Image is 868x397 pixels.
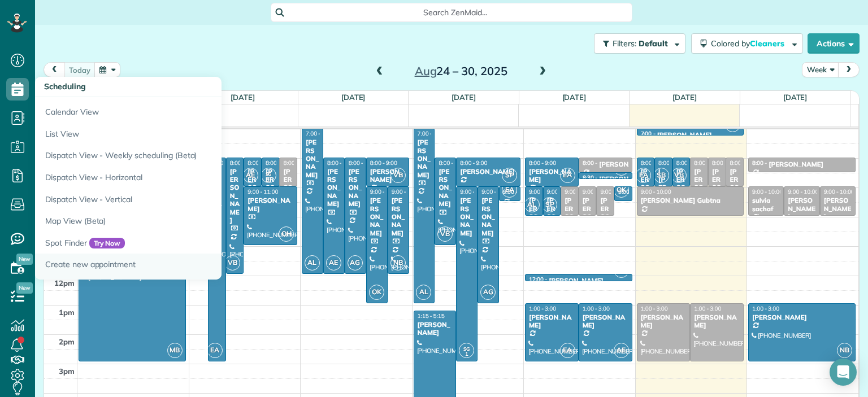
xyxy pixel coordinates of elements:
[824,188,854,195] span: 9:00 - 10:00
[712,159,739,167] span: 8:00 - 9:00
[529,188,559,195] span: 9:00 - 10:00
[658,159,685,167] span: 8:00 - 9:00
[229,168,241,225] div: [PERSON_NAME]
[35,232,318,254] a: Spot FinderTry Now
[729,168,740,298] div: [PERSON_NAME] and [PERSON_NAME]
[693,313,740,330] div: [PERSON_NAME]
[565,188,595,195] span: 9:00 - 10:00
[416,285,431,300] span: AL
[788,188,818,195] span: 9:00 - 10:00
[417,138,432,179] div: [PERSON_NAME]
[35,210,318,232] a: Map View (Beta)
[44,62,65,77] button: prev
[600,197,611,254] div: [PERSON_NAME]
[463,346,470,352] span: SG
[654,168,669,183] span: SB
[369,285,384,300] span: OK
[438,168,453,208] div: [PERSON_NAME]
[594,33,685,54] button: Filters: Default
[583,188,613,195] span: 9:00 - 10:00
[418,312,445,320] span: 1:15 - 5:15
[480,285,496,300] span: AG
[542,197,557,212] span: SP
[711,168,723,225] div: [PERSON_NAME]
[230,159,261,167] span: 8:00 - 12:00
[528,168,575,184] div: [PERSON_NAME]
[614,182,629,198] span: OK
[560,343,575,358] span: EA
[583,305,610,312] span: 1:00 - 3:00
[266,171,272,177] span: SG
[502,182,517,198] span: EA
[830,359,857,386] div: Open Intercom Messenger
[459,349,474,360] small: 1
[283,168,294,225] div: [PERSON_NAME]
[693,168,705,225] div: [PERSON_NAME]
[390,65,532,77] h2: 24 – 30, 2025
[639,38,669,49] span: Default
[417,321,453,337] div: [PERSON_NAME]
[35,189,318,211] a: Dispatch View - Vertical
[459,197,474,237] div: [PERSON_NAME]
[752,197,780,213] div: sulvia sachaf
[89,238,125,249] span: Try Now
[437,226,453,242] span: VB
[636,168,651,183] span: EA
[390,168,406,183] span: VB
[529,159,556,167] span: 8:00 - 9:00
[641,159,668,167] span: 8:00 - 9:00
[524,197,540,212] span: AL
[390,255,406,271] span: NB
[588,33,685,54] a: Filters: Default
[481,197,496,237] div: [PERSON_NAME]
[59,367,75,376] span: 3pm
[59,308,75,317] span: 1pm
[35,97,318,123] a: Calendar View
[787,197,816,221] div: [PERSON_NAME]
[231,93,255,102] a: [DATE]
[481,188,509,195] span: 9:00 - 1:00
[349,159,379,167] span: 8:00 - 12:00
[672,93,697,102] a: [DATE]
[459,168,517,176] div: [PERSON_NAME]
[613,38,636,49] span: Filters:
[752,188,783,195] span: 9:00 - 10:00
[502,168,517,183] span: SP
[54,278,75,287] span: 12pm
[671,168,687,183] span: VB
[243,168,258,183] span: AE
[783,93,808,102] a: [DATE]
[370,168,406,184] div: [PERSON_NAME]
[547,188,578,195] span: 9:00 - 10:00
[207,343,223,358] span: EA
[247,197,294,213] div: [PERSON_NAME]
[657,131,712,139] div: [PERSON_NAME]
[564,197,575,254] div: [PERSON_NAME]
[600,188,631,195] span: 9:00 - 10:00
[439,159,469,167] span: 8:00 - 11:00
[750,38,786,49] span: Cleaners
[641,305,668,312] span: 1:00 - 3:00
[44,81,86,91] span: Scheduling
[529,305,556,312] span: 1:00 - 3:00
[370,159,397,167] span: 8:00 - 9:00
[279,226,294,242] span: OH
[694,305,721,312] span: 1:00 - 3:00
[327,168,341,208] div: [PERSON_NAME]
[691,33,803,54] button: Colored byCleaners
[16,282,33,294] span: New
[248,159,275,167] span: 8:00 - 9:00
[35,145,318,167] a: Dispatch View - Weekly scheduling (Beta)
[582,197,593,254] div: [PERSON_NAME]
[59,337,75,346] span: 2pm
[392,188,422,195] span: 9:00 - 12:00
[305,255,320,271] span: AL
[641,188,671,195] span: 9:00 - 10:00
[582,313,629,330] div: [PERSON_NAME]
[225,255,240,271] span: VB
[562,93,587,102] a: [DATE]
[802,62,839,77] button: Week
[460,188,487,195] span: 9:00 - 3:00
[35,254,318,280] a: Create new appointment
[676,159,704,167] span: 8:00 - 9:00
